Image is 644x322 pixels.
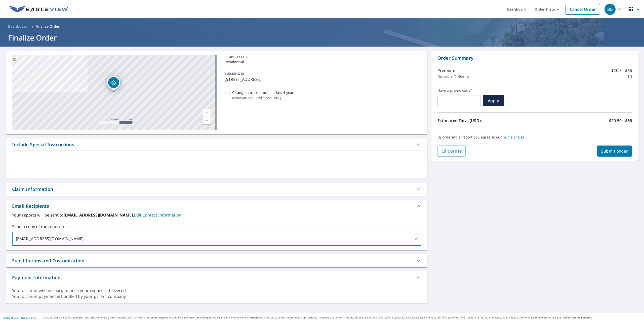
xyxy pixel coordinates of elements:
[6,22,638,30] nav: breadcrumb
[8,24,28,29] span: Dashboard
[12,288,421,294] div: Your account will be charged once your report is delivered.
[20,316,36,319] a: Privacy Policy
[437,146,466,157] button: Edit order
[232,90,295,95] p: Changes to structures in last 4 years
[225,59,419,64] p: Residential
[32,23,33,29] li: /
[225,71,244,76] p: BUILDING ID
[487,98,500,103] span: Apply
[437,55,632,61] p: Order Summary
[12,257,84,264] div: Substitutions and Customization
[134,212,182,218] a: EditContactInfo
[601,148,628,154] span: Submit order
[12,212,421,218] label: Your reports will be sent to
[6,200,427,212] div: Email Recipients
[6,183,427,196] div: Claim Information
[225,55,419,59] p: PROPERTY TYPE
[3,316,18,319] a: Terms of Use
[6,254,427,267] div: Substitutions and Customization
[203,109,211,117] a: Current Level 17, Zoom In
[413,235,420,242] button: Clear
[107,76,120,92] div: Dropped pin, building 1, Residential property, 708 Poplar St Greenville, IL 62246
[502,135,525,139] a: Terms of Use
[12,274,60,281] div: Payment Information
[483,95,504,106] button: Apply
[203,117,211,124] a: Current Level 17, Zoom Out
[12,203,49,209] div: Email Recipients
[437,88,481,93] label: Have a promo code?
[611,67,632,74] p: $20.5 - $66
[225,76,419,82] p: [STREET_ADDRESS]
[6,271,427,283] div: Payment Information
[35,24,60,29] p: Finalize Order
[605,4,616,15] div: BD
[6,32,638,43] h1: Finalize Order
[64,212,134,218] b: [EMAIL_ADDRESS][DOMAIN_NAME].
[6,22,30,30] a: Dashboard
[12,294,421,299] div: Your account payment is handled by your parent company.
[232,95,295,100] p: ( renovations, additions, etc. )
[12,141,74,148] div: Include Special Instructions
[437,118,535,124] p: Estimated Total (USD):
[9,6,68,13] img: EV Logo
[437,135,632,139] p: By ordering a report you agree to our
[12,224,421,230] label: Send a copy of the report to:
[597,146,632,157] button: Submit order
[12,186,53,193] div: Claim Information
[566,4,600,15] a: Cancel Order
[437,74,469,80] p: Regular Delivery
[627,74,632,80] p: $0
[44,316,641,319] p: © 2025 Eagle View Technologies, Inc. and Pictometry International Corp. All Rights Reserved. Repo...
[437,67,455,74] p: Premium
[3,316,36,319] p: |
[441,148,462,154] span: Edit order
[609,118,632,124] p: $20.50 - $66
[6,138,427,151] div: Include Special Instructions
